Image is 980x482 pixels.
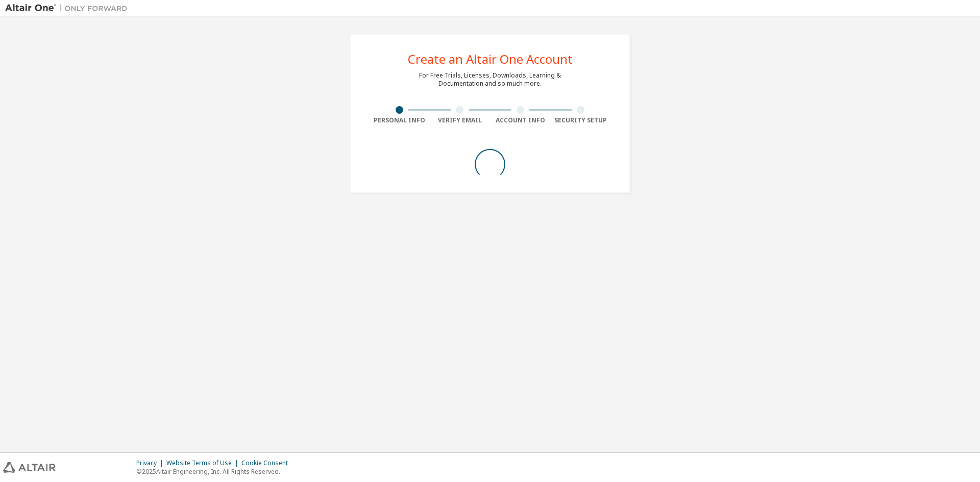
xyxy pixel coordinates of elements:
[5,3,133,13] img: Altair One
[490,116,551,124] div: Account Info
[136,467,294,476] p: © 2025 Altair Engineering, Inc. All Rights Reserved.
[430,116,491,124] div: Verify Email
[166,459,241,467] div: Website Terms of Use
[408,53,573,65] div: Create an Altair One Account
[369,116,430,124] div: Personal Info
[3,462,56,473] img: altair_logo.svg
[136,459,166,467] div: Privacy
[419,71,561,88] div: For Free Trials, Licenses, Downloads, Learning & Documentation and so much more.
[551,116,611,124] div: Security Setup
[241,459,294,467] div: Cookie Consent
